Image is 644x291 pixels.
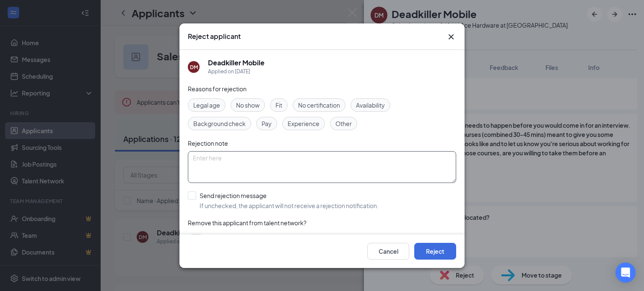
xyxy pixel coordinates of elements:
[446,32,456,42] button: Close
[193,100,220,110] span: Legal age
[236,100,260,110] span: No show
[208,67,265,76] div: Applied on [DATE]
[262,119,272,128] span: Pay
[298,100,340,110] span: No certification
[275,100,282,110] span: Fit
[193,119,246,128] span: Background check
[188,219,306,227] span: Remove this applicant from talent network?
[335,119,352,128] span: Other
[188,85,247,93] span: Reasons for rejection
[188,32,241,41] h3: Reject applicant
[208,58,265,67] h5: Deadkiller Mobile
[208,234,218,244] span: Yes
[615,263,636,283] div: Open Intercom Messenger
[367,242,409,259] button: Cancel
[414,242,456,259] button: Reject
[190,63,198,70] div: DM
[446,32,456,42] svg: Cross
[288,119,319,128] span: Experience
[356,100,385,110] span: Availability
[188,139,228,147] span: Rejection note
